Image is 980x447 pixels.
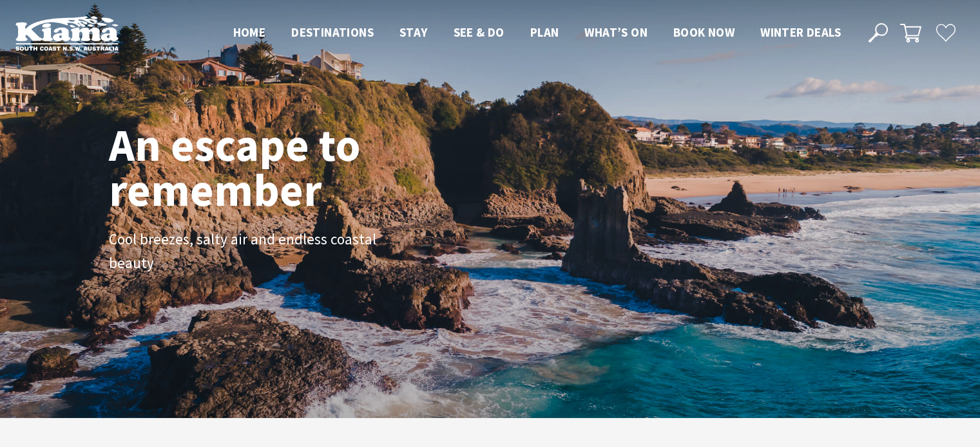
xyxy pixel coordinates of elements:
span: Stay [399,24,428,40]
span: Book now [673,24,735,40]
span: Destinations [291,24,374,40]
img: Kiama Logo [15,15,119,51]
span: What’s On [584,24,648,40]
nav: Main Menu [220,23,854,44]
span: Winter Deals [760,24,841,40]
span: Plan [530,24,559,40]
span: Home [233,24,266,40]
h1: An escape to remember [109,122,463,212]
p: Cool breezes, salty air and endless coastal beauty [109,228,399,275]
span: See & Do [454,24,504,40]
